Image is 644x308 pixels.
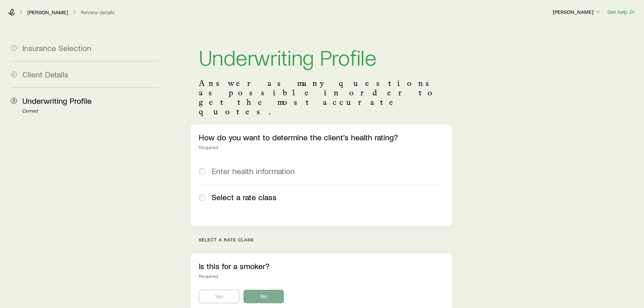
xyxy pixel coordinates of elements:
[199,145,444,150] div: Required
[22,69,68,79] span: Client Details
[199,133,444,142] p: How do you want to determine the client’s health rating?
[11,98,17,104] span: 3
[199,78,444,116] p: Answer as many questions as possible in order to get the most accurate quotes.
[199,237,452,242] p: Select a rate class
[607,8,636,16] button: Get help
[27,9,68,16] a: [PERSON_NAME]
[199,274,444,279] div: Required
[199,194,206,201] input: Select a rate class
[199,261,444,271] p: Is this for a smoker?
[11,71,17,77] span: 2
[22,96,92,105] span: Underwriting Profile
[199,168,206,175] input: Enter health information
[22,109,158,114] p: Current
[212,192,277,202] span: Select a rate class
[22,43,91,53] span: Insurance Selection
[199,46,444,68] h1: Underwriting Profile
[552,8,602,16] button: [PERSON_NAME]
[553,8,601,15] p: [PERSON_NAME]
[80,9,115,16] button: Review details
[212,166,295,176] span: Enter health information
[11,45,17,51] span: 1
[199,290,239,303] button: Yes
[243,290,284,303] button: No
